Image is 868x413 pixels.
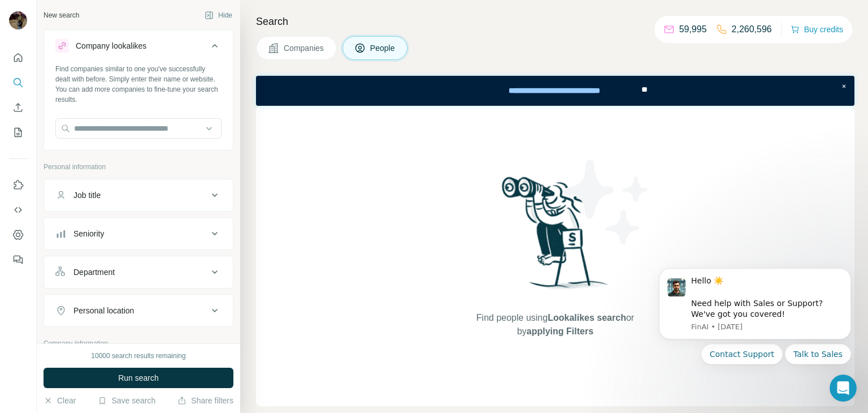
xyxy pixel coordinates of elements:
button: Dashboard [9,225,27,245]
p: Company information [44,338,233,349]
img: Avatar [9,11,27,29]
button: Search [9,72,27,93]
span: Companies [284,42,325,54]
button: Buy credits [791,21,843,37]
span: Lookalikes search [548,313,626,322]
button: Clear [44,395,76,406]
div: Personal location [73,305,134,316]
div: Department [73,266,115,278]
button: My lists [9,122,27,143]
p: 59,995 [679,23,707,36]
span: Run search [118,372,159,384]
div: Seniority [73,228,104,239]
button: Use Surfe on LinkedIn [9,175,27,195]
p: 2,260,596 [732,23,772,36]
button: Share filters [177,395,233,406]
button: Personal location [44,297,233,324]
button: Quick start [9,48,27,68]
button: Seniority [44,220,233,247]
div: 10000 search results remaining [91,351,185,361]
button: Company lookalikes [44,32,233,64]
button: Save search [98,395,155,406]
div: Job title [73,190,101,201]
button: Run search [44,368,233,388]
button: Use Surfe API [9,200,27,220]
iframe: Banner [256,76,854,106]
button: Enrich CSV [9,97,27,118]
iframe: Intercom live chat [830,375,857,402]
span: Find people using or by [465,311,645,338]
span: People [370,42,396,54]
button: Feedback [9,249,27,270]
div: Company lookalikes [76,40,146,51]
button: Hide [197,7,240,24]
img: Surfe Illustration - Woman searching with binoculars [497,174,614,300]
button: Job title [44,182,233,209]
span: applying Filters [527,326,593,336]
h4: Search [256,14,854,29]
button: Department [44,259,233,286]
p: Personal information [44,162,233,172]
iframe: Intercom notifications message [642,255,868,407]
div: Find companies similar to one you've successfully dealt with before. Simply enter their name or w... [55,64,222,105]
img: Surfe Illustration - Stars [555,151,657,253]
div: New search [44,10,79,20]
